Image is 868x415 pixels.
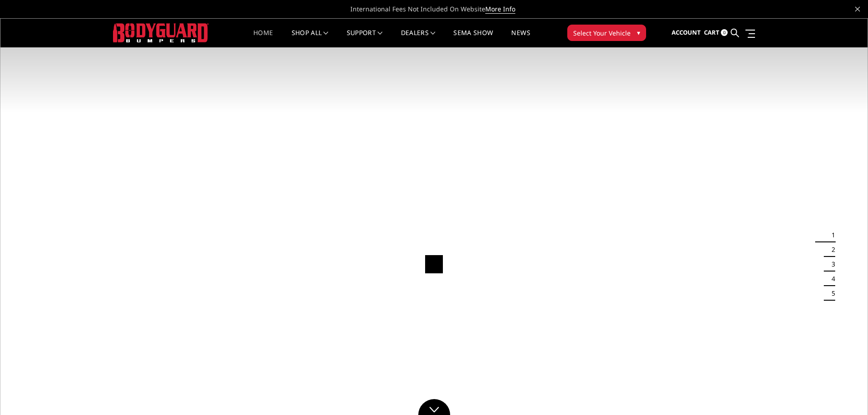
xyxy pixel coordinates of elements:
a: Support [347,30,383,47]
button: 3 of 5 [826,257,835,272]
a: Cart 0 [704,20,728,45]
span: Cart [704,28,719,36]
a: Account [672,20,701,45]
a: Click to Down [418,399,450,415]
button: Select Your Vehicle [567,25,646,41]
a: shop all [292,30,329,47]
button: 5 of 5 [826,286,835,301]
a: News [511,30,530,47]
span: Select Your Vehicle [573,28,631,38]
a: Home [253,30,273,47]
button: 2 of 5 [826,242,835,257]
button: 4 of 5 [826,272,835,286]
span: Account [672,28,701,36]
button: 1 of 5 [826,228,835,242]
a: More Info [485,5,515,14]
a: Dealers [401,30,436,47]
a: SEMA Show [453,30,493,47]
span: 0 [721,29,728,36]
img: BODYGUARD BUMPERS [113,23,209,42]
span: ▾ [637,28,640,37]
